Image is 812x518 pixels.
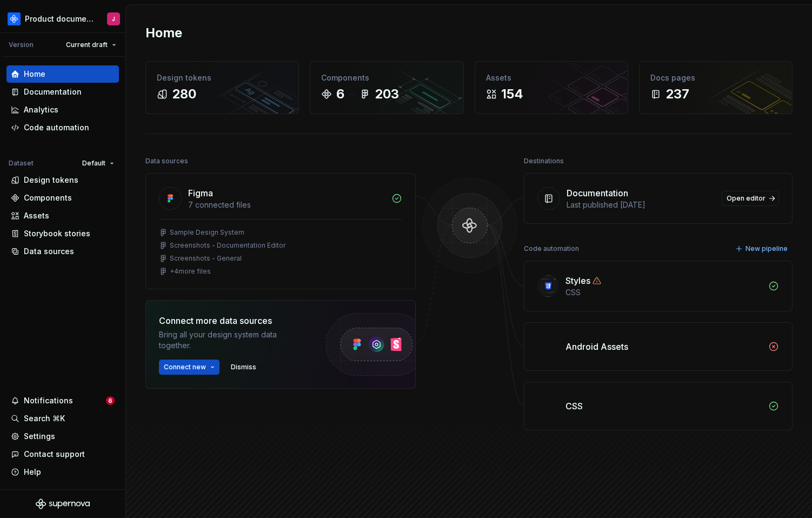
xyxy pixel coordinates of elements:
[145,61,299,114] a: Design tokens280
[567,187,628,200] div: Documentation
[375,85,399,103] div: 203
[24,122,89,133] div: Code automation
[336,85,344,103] div: 6
[321,72,452,83] div: Components
[746,244,788,253] span: New pipeline
[6,101,119,118] a: Analytics
[639,61,793,114] a: Docs pages237
[82,159,105,168] span: Default
[565,400,583,413] div: CSS
[6,463,119,481] button: Help
[722,191,779,206] a: Open editor
[24,413,65,424] div: Search ⌘K
[24,87,82,97] div: Documentation
[226,360,261,375] button: Dismiss
[665,85,689,103] div: 237
[170,241,285,250] div: Screenshots - Documentation Editor
[565,340,628,353] div: Android Assets
[6,410,119,427] button: Search ⌘K
[475,61,628,114] a: Assets154
[2,7,123,30] button: Product documentationJ
[524,241,579,256] div: Code automation
[170,267,211,276] div: + 4 more files
[501,85,523,103] div: 154
[524,154,564,169] div: Destinations
[727,194,766,203] span: Open editor
[77,156,119,171] button: Default
[6,243,119,260] a: Data sources
[159,360,219,375] button: Connect new
[159,314,305,327] div: Connect more data sources
[567,200,715,210] div: Last published [DATE]
[6,392,119,409] button: Notifications6
[486,72,617,83] div: Assets
[565,287,762,298] div: CSS
[732,241,793,256] button: New pipeline
[145,154,188,169] div: Data sources
[164,363,206,371] span: Connect new
[36,499,90,509] svg: Supernova Logo
[25,14,94,24] div: Product documentation
[24,246,74,257] div: Data sources
[8,12,21,25] img: 87691e09-aac2-46b6-b153-b9fe4eb63333.png
[6,83,119,101] a: Documentation
[157,72,288,83] div: Design tokens
[188,200,385,210] div: 7 connected files
[170,254,242,263] div: Screenshots - General
[310,61,463,114] a: Components6203
[188,187,213,200] div: Figma
[565,274,590,287] div: Styles
[9,41,34,49] div: Version
[24,449,85,460] div: Contact support
[24,175,78,185] div: Design tokens
[145,173,416,289] a: Figma7 connected filesSample Design SystemScreenshots - Documentation EditorScreenshots - General...
[24,467,41,477] div: Help
[61,37,121,52] button: Current draft
[159,329,305,351] div: Bring all your design system data together.
[106,396,115,405] span: 6
[6,171,119,189] a: Design tokens
[6,189,119,207] a: Components
[66,41,108,49] span: Current draft
[172,85,196,103] div: 280
[231,363,256,371] span: Dismiss
[6,446,119,463] button: Contact support
[24,104,58,115] div: Analytics
[24,395,73,406] div: Notifications
[24,210,49,221] div: Assets
[6,65,119,83] a: Home
[6,119,119,136] a: Code automation
[24,69,45,79] div: Home
[650,72,781,83] div: Docs pages
[6,207,119,224] a: Assets
[145,24,182,42] h2: Home
[24,228,90,239] div: Storybook stories
[6,428,119,445] a: Settings
[9,159,34,168] div: Dataset
[24,192,72,203] div: Components
[112,15,115,23] div: J
[24,431,55,442] div: Settings
[170,228,244,237] div: Sample Design System
[6,225,119,242] a: Storybook stories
